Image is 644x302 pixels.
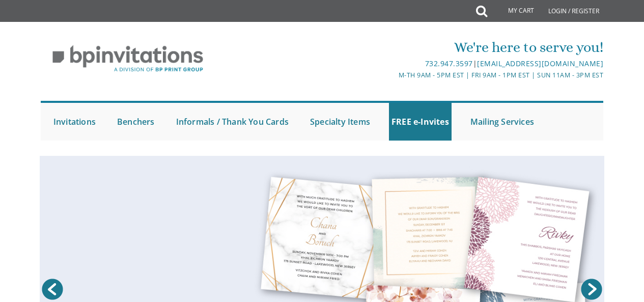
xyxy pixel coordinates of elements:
a: Mailing Services [468,103,537,141]
a: Informals / Thank You Cards [174,103,291,141]
a: 732.947.3597 [425,59,473,68]
div: | [229,58,603,70]
a: FREE e-Invites [389,103,452,141]
a: Prev [40,277,65,302]
div: M-Th 9am - 5pm EST | Fri 9am - 1pm EST | Sun 11am - 3pm EST [229,70,603,80]
a: Specialty Items [307,103,373,141]
a: Invitations [51,103,98,141]
div: We're here to serve you! [229,37,603,58]
a: Next [579,277,604,302]
a: Benchers [115,103,157,141]
a: My Cart [486,1,541,21]
img: BP Invitation Loft [41,38,215,80]
a: [EMAIL_ADDRESS][DOMAIN_NAME] [477,59,603,68]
